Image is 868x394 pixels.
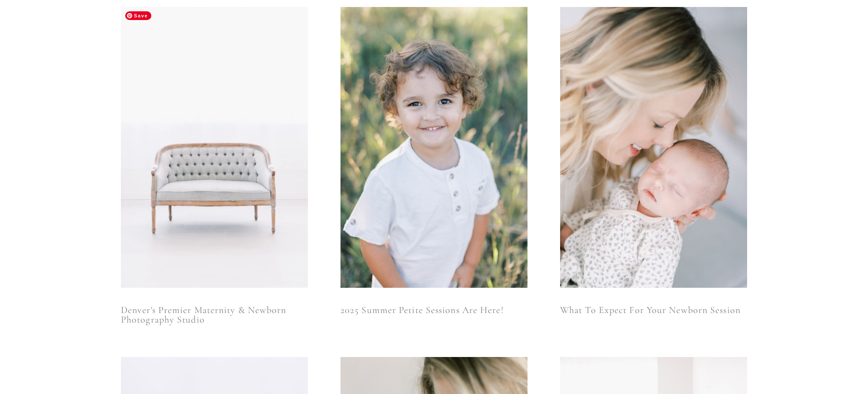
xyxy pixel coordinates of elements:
[548,7,759,288] img: What To Expect For Your Newborn Session
[341,7,527,288] img: 2025 Summer Petite Sessions Are Here!
[121,7,308,288] img: Denver's Premier Maternity &amp; Newborn Photography Studio
[341,305,527,315] a: 2025 Summer Petite Sessions Are Here!
[560,305,747,315] a: What To Expect For Your Newborn Session
[125,11,151,20] span: Save
[121,305,308,324] a: Denver's Premier Maternity & Newborn Photography Studio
